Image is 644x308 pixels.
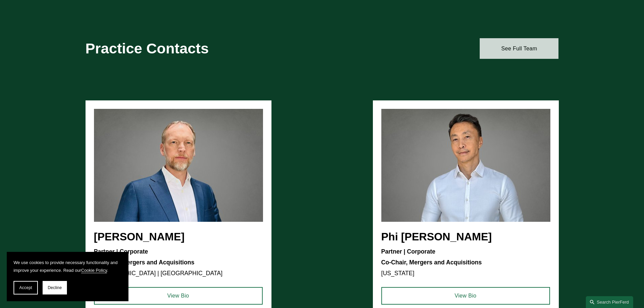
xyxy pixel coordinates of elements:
[86,40,303,57] h2: Practice Contacts
[14,281,38,294] button: Accept
[586,296,633,308] a: Search this site
[480,38,558,58] a: See Full Team
[381,287,550,305] a: View Bio
[81,268,107,273] a: Cookie Policy
[94,287,263,305] a: View Bio
[14,259,122,274] p: We use cookies to provide necessary functionality and improve your experience. Read our .
[19,285,32,290] span: Accept
[48,285,62,290] span: Decline
[7,252,128,301] section: Cookie banner
[43,281,67,294] button: Decline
